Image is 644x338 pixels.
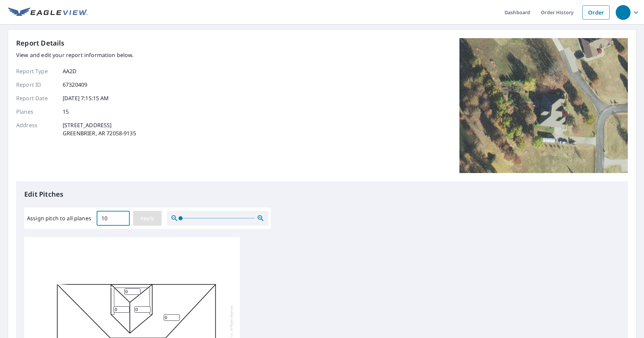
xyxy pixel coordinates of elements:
[8,7,88,18] img: EV Logo
[24,189,620,199] p: Edit Pitches
[16,81,57,89] p: Report ID
[63,67,77,75] p: AA2D
[27,214,91,222] label: Assign pitch to all planes
[138,214,156,223] span: Apply
[16,67,57,75] p: Report Type
[459,38,628,173] img: Top image
[16,121,57,137] p: Address
[16,108,57,116] p: Planes
[63,81,87,89] p: 67320409
[63,121,136,137] p: [STREET_ADDRESS] GREENBRIER, AR 72058-9135
[16,94,57,102] p: Report Date
[133,211,162,226] button: Apply
[63,108,69,116] p: 15
[582,5,610,20] a: Order
[63,94,109,102] p: [DATE] 7:15:15 AM
[16,51,136,59] p: View and edit your report information below.
[97,209,130,228] input: 00.0
[16,38,65,48] p: Report Details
